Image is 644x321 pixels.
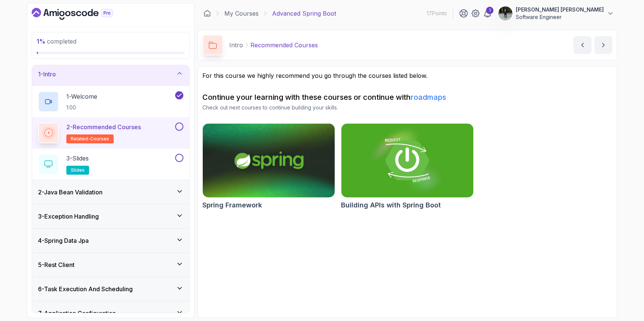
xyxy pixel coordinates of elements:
[203,124,335,197] img: Spring Framework card
[202,92,612,102] h2: Continue your learning with these courses or continue with
[38,260,75,269] h3: 5 - Rest Client
[202,123,335,210] a: Spring Framework cardSpring Framework
[38,236,89,245] h3: 4 - Spring Data Jpa
[32,253,189,277] button: 5-Rest Client
[411,93,446,102] a: roadmaps
[341,200,441,210] h2: Building APIs with Spring Boot
[66,92,97,101] p: 1 - Welcome
[32,229,189,252] button: 4-Spring Data Jpa
[38,309,116,318] h3: 7 - Application Configuration
[202,200,262,210] h2: Spring Framework
[32,180,189,204] button: 2-Java Bean Validation
[66,104,97,111] p: 1:00
[38,154,183,175] button: 3-Slidesslides
[486,7,493,14] div: 1
[38,188,102,197] h3: 2 - Java Bean Validation
[37,38,45,45] span: 1 %
[574,36,591,54] button: previous content
[250,41,318,50] p: Recommended Courses
[32,277,189,301] button: 6-Task Execution And Scheduling
[224,9,259,18] a: My Courses
[38,123,183,143] button: 2-Recommended Coursesrelated-courses
[498,6,614,21] button: user profile image[PERSON_NAME] [PERSON_NAME]Software Engineer
[483,9,492,18] a: 1
[32,8,130,20] a: Dashboard
[341,123,474,210] a: Building APIs with Spring Boot cardBuilding APIs with Spring Boot
[498,6,512,20] img: user profile image
[38,285,133,293] h3: 6 - Task Execution And Scheduling
[272,9,336,18] p: Advanced Spring Boot
[229,41,243,50] p: Intro
[38,212,99,221] h3: 3 - Exception Handling
[38,91,183,112] button: 1-Welcome1:00
[66,154,89,163] p: 3 - Slides
[203,10,211,17] a: Dashboard
[202,104,612,111] p: Check out next courses to continue building your skills.
[37,38,76,45] span: completed
[32,204,189,228] button: 3-Exception Handling
[66,123,141,131] p: 2 - Recommended Courses
[516,13,604,21] p: Software Engineer
[594,36,612,54] button: next content
[71,167,85,173] span: slides
[516,6,604,13] p: [PERSON_NAME] [PERSON_NAME]
[341,124,473,197] img: Building APIs with Spring Boot card
[427,10,447,17] p: 17 Points
[202,71,612,80] p: For this course we highly recommend you go through the courses listed below.
[38,70,56,79] h3: 1 - Intro
[32,62,189,86] button: 1-Intro
[71,136,109,142] span: related-courses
